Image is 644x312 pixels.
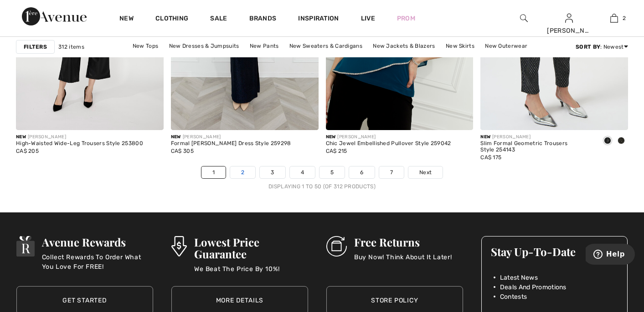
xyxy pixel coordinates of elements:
[171,141,291,147] div: Formal [PERSON_NAME] Dress Style 259298
[349,166,374,178] a: 6
[565,14,573,22] a: Sign In
[547,26,591,35] div: [PERSON_NAME]
[16,134,26,140] span: New
[319,166,345,178] a: 5
[165,40,244,52] a: New Dresses & Jumpsuits
[16,182,628,191] div: Displaying 1 to 50 (of 312 products)
[24,43,47,51] strong: Filters
[614,134,628,149] div: Black/Gold
[16,148,39,154] span: CA$ 205
[326,134,336,140] span: New
[565,13,573,24] img: My Info
[42,236,153,248] h3: Avenue Rewards
[480,134,490,140] span: New
[249,15,277,24] a: Brands
[290,166,315,178] a: 4
[354,252,452,271] p: Buy Now! Think About It Later!
[230,166,255,178] a: 2
[419,168,432,176] span: Next
[520,13,528,24] img: search the website
[171,134,181,140] span: New
[361,14,375,23] a: Live
[441,40,479,52] a: New Skirts
[586,244,635,267] iframe: Opens a widget where you can find more information
[298,15,339,24] span: Inspiration
[480,40,532,52] a: New Outerwear
[22,7,87,25] img: 1ère Avenue
[16,134,143,141] div: [PERSON_NAME]
[16,166,628,191] nav: Page navigation
[194,236,308,260] h3: Lowest Price Guarantee
[171,134,291,141] div: [PERSON_NAME]
[326,236,347,257] img: Free Returns
[368,40,439,52] a: New Jackets & Blazers
[194,264,308,282] p: We Beat The Price By 10%!
[408,166,443,178] a: Next
[592,13,636,24] a: 2
[500,282,567,292] span: Deals And Promotions
[601,134,614,149] div: Black/Silver
[155,15,188,24] a: Clothing
[42,252,153,271] p: Collect Rewards To Order What You Love For FREE!
[260,166,285,178] a: 3
[500,292,527,302] span: Contests
[326,134,451,141] div: [PERSON_NAME]
[58,43,84,51] span: 312 items
[201,166,226,178] a: 1
[326,148,347,154] span: CA$ 215
[354,236,452,248] h3: Free Returns
[379,166,404,178] a: 7
[128,40,163,52] a: New Tops
[16,236,35,257] img: Avenue Rewards
[480,154,501,161] span: CA$ 175
[623,14,626,22] span: 2
[397,14,415,23] a: Prom
[245,40,283,52] a: New Pants
[500,273,538,282] span: Latest News
[326,141,451,147] div: Chic Jewel Embellished Pullover Style 259042
[171,236,187,257] img: Lowest Price Guarantee
[610,13,618,24] img: My Bag
[480,141,593,153] div: Slim Formal Geometric Trousers Style 254143
[119,15,134,24] a: New
[491,246,618,257] h3: Stay Up-To-Date
[285,40,367,52] a: New Sweaters & Cardigans
[16,141,143,147] div: High-Waisted Wide-Leg Trousers Style 253800
[480,134,593,141] div: [PERSON_NAME]
[210,15,227,24] a: Sale
[171,148,194,154] span: CA$ 305
[576,43,628,51] div: : Newest
[576,44,600,50] strong: Sort By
